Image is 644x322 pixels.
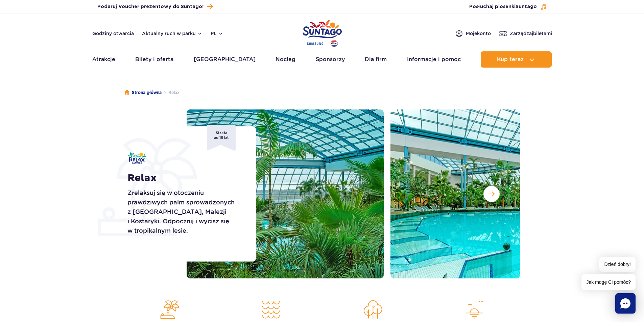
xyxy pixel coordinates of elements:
a: Godziny otwarcia [92,30,134,37]
button: Następny slajd [483,186,500,202]
a: [GEOGRAPHIC_DATA] [194,51,256,68]
span: Dzień dobry! [599,257,636,272]
a: Mojekonto [455,29,491,38]
p: Zrelaksuj się w otoczeniu prawdziwych palm sprowadzonych z [GEOGRAPHIC_DATA], Malezji i Kostaryki... [127,188,241,236]
span: Jak mogę Ci pomóc? [581,274,636,290]
button: Kup teraz [481,51,552,68]
span: Zarządzaj biletami [510,30,552,37]
a: Podaruj Voucher prezentowy do Suntago! [97,2,213,11]
a: Park of Poland [303,17,342,48]
span: Podaruj Voucher prezentowy do Suntago! [97,3,204,10]
button: Posłuchaj piosenkiSuntago [469,3,547,10]
a: Strona główna [124,89,162,96]
span: Suntago [516,4,537,9]
span: Moje konto [466,30,491,37]
a: Informacje i pomoc [407,51,461,68]
img: Relax [127,152,146,164]
button: pl [211,30,223,37]
span: Posłuchaj piosenki [469,3,537,10]
a: Dla firm [365,51,387,68]
span: Kup teraz [497,56,524,63]
button: Aktualny ruch w parku [142,31,202,36]
a: Bilety i oferta [135,51,173,68]
li: Relax [162,89,180,96]
a: Zarządzajbiletami [499,29,552,38]
a: Nocleg [276,51,295,68]
span: Strefa od 16 lat [207,125,236,151]
div: Chat [615,293,636,314]
a: Atrakcje [92,51,115,68]
h1: Relax [127,172,241,184]
a: Sponsorzy [316,51,345,68]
